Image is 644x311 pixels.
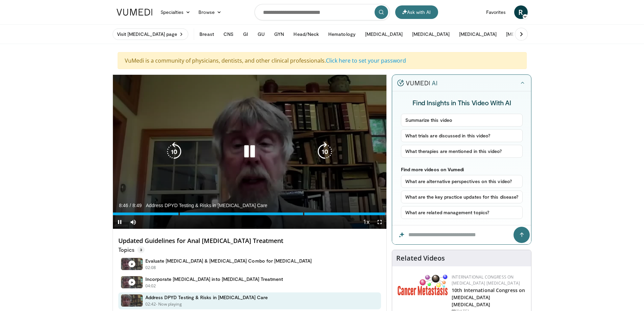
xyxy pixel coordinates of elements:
a: R [514,5,528,19]
a: Browse [194,5,225,19]
p: 02:08 [145,265,156,271]
button: [MEDICAL_DATA] [502,27,548,41]
p: 02:42 [145,301,156,307]
input: Search topics, interventions [255,4,390,20]
h4: Address DPYD Testing & Risks in [MEDICAL_DATA] Care [145,294,268,301]
button: Head/Neck [289,27,323,41]
button: GU [254,27,269,41]
p: - Now playing [156,301,182,307]
button: What therapies are mentioned in this video? [401,145,523,158]
div: VuMedi is a community of physicians, dentists, and other clinical professionals. [118,52,527,69]
button: What are the key practice updates for this disease? [401,191,523,203]
h4: Find Insights in This Video With AI [401,98,523,107]
button: Summarize this video [401,114,523,127]
video-js: Video Player [113,75,387,229]
p: Find more videos on Vumedi [401,166,523,172]
span: Address DPYD Testing & Risks in [MEDICAL_DATA] Care [146,202,267,208]
button: Ask with AI [395,5,438,19]
h4: Updated Guidelines for Anal [MEDICAL_DATA] Treatment [118,237,381,245]
a: Visit [MEDICAL_DATA] page [113,28,189,40]
button: Pause [113,215,126,229]
span: / [130,203,131,208]
button: [MEDICAL_DATA] [408,27,454,41]
h4: Evaluate [MEDICAL_DATA] & [MEDICAL_DATA] Combo for [MEDICAL_DATA] [145,258,312,264]
h4: Related Videos [396,254,445,262]
span: 3 [137,246,145,253]
a: International Congress on [MEDICAL_DATA] [MEDICAL_DATA] [452,274,520,286]
button: What are related management topics? [401,206,523,219]
img: 6ff8bc22-9509-4454-a4f8-ac79dd3b8976.png.150x105_q85_autocrop_double_scale_upscale_version-0.2.png [398,274,448,295]
a: Specialties [157,5,195,19]
a: 10th International Congress on [MEDICAL_DATA] [MEDICAL_DATA] [452,287,525,308]
button: Mute [126,215,140,229]
button: Playback Rate [359,215,373,229]
button: What are alternative perspectives on this video? [401,175,523,188]
input: Question for the AI [392,225,531,244]
span: 8:49 [133,203,142,208]
button: [MEDICAL_DATA] [361,27,407,41]
button: GI [239,27,252,41]
p: 04:02 [145,283,156,289]
span: 8:46 [119,203,128,208]
img: VuMedi Logo [117,9,152,16]
a: Click here to set your password [326,57,406,64]
button: What trials are discussed in this video? [401,129,523,142]
p: Topics [118,246,145,253]
button: Breast [195,27,218,41]
a: Favorites [482,5,510,19]
div: Progress Bar [113,213,387,215]
button: GYN [270,27,288,41]
button: [MEDICAL_DATA] [455,27,501,41]
button: CNS [219,27,238,41]
button: Hematology [324,27,360,41]
button: Fullscreen [373,215,386,229]
h4: Incorporate [MEDICAL_DATA] into [MEDICAL_DATA] Treatment [145,276,283,282]
img: vumedi-ai-logo.v2.svg [397,80,437,86]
